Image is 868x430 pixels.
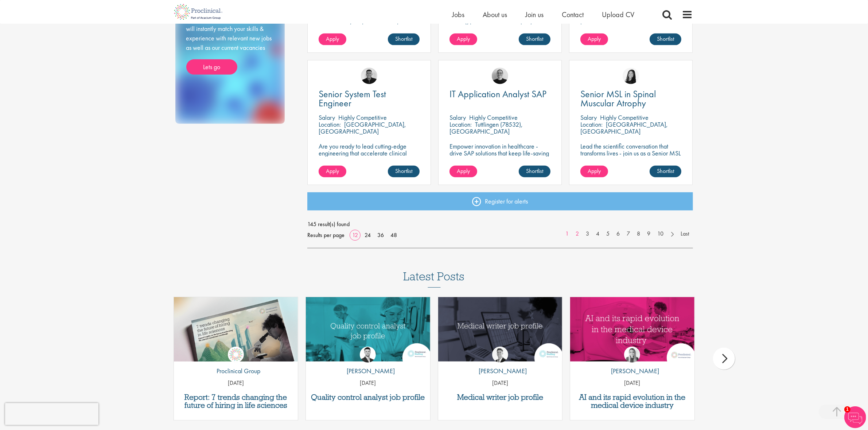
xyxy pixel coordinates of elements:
[623,230,634,238] a: 7
[306,379,430,387] p: [DATE]
[375,231,386,239] a: 36
[593,230,603,238] a: 4
[449,88,546,100] span: IT Application Analyst SAP
[442,393,559,401] h3: Medical writer job profile
[360,347,376,363] img: Joshua Godden
[186,15,274,75] div: Send Proclinical your cv now! We will instantly match your skills & experience with relevant new ...
[580,120,603,129] span: Location:
[310,393,427,401] a: Quality control analyst job profile
[580,120,668,135] p: [GEOGRAPHIC_DATA], [GEOGRAPHIC_DATA]
[449,113,466,122] span: Salary
[174,379,298,387] p: [DATE]
[319,120,406,135] p: [GEOGRAPHIC_DATA], [GEOGRAPHIC_DATA]
[580,143,681,163] p: Lead the scientific conversation that transforms lives - join us as a Senior MSL in Spinal Muscul...
[388,166,420,177] a: Shortlist
[449,120,472,129] span: Location:
[211,366,260,376] p: Proclinical Group
[228,347,244,363] img: Proclinical Group
[634,230,644,238] a: 8
[570,297,694,362] img: AI and Its Impact on the Medical Device Industry | Proclinical
[588,167,601,175] span: Apply
[654,230,667,238] a: 10
[306,297,430,362] img: quality control analyst job profile
[449,166,477,177] a: Apply
[844,406,866,428] img: Chatbot
[449,120,523,135] p: Tuttlingen (78532), [GEOGRAPHIC_DATA]
[602,10,635,19] a: Upload CV
[350,231,361,239] a: 12
[519,166,550,177] a: Shortlist
[319,33,346,45] a: Apply
[449,90,550,99] a: IT Application Analyst SAP
[438,297,563,362] img: Medical writer job profile
[650,166,681,177] a: Shortlist
[186,59,237,75] a: Lets go
[713,348,735,370] div: next
[341,347,395,379] a: Joshua Godden [PERSON_NAME]
[388,33,420,45] a: Shortlist
[492,68,508,84] img: Emma Pretorious
[580,33,608,45] a: Apply
[319,143,420,163] p: Are you ready to lead cutting-edge engineering that accelerate clinical breakthroughs in biotech?
[600,113,649,122] p: Highly Competitive
[650,33,681,45] a: Shortlist
[457,35,470,43] span: Apply
[307,230,345,241] span: Results per page
[319,113,335,122] span: Salary
[307,192,693,210] a: Register for alerts
[526,10,544,19] a: Join us
[562,10,584,19] a: Contact
[306,297,430,362] a: Link to a post
[574,393,691,409] a: AI and its rapid evolution in the medical device industry
[606,366,659,376] p: [PERSON_NAME]
[174,297,298,362] a: Link to a post
[319,120,341,129] span: Location:
[319,88,386,109] span: Senior System Test Engineer
[338,113,387,122] p: Highly Competitive
[623,68,639,84] img: Numhom Sudsok
[483,10,507,19] a: About us
[469,113,518,122] p: Highly Competitive
[341,366,395,376] p: [PERSON_NAME]
[178,393,295,409] a: Report: 7 trends changing the future of hiring in life sciences
[5,403,98,425] iframe: reCAPTCHA
[452,10,465,19] a: Jobs
[519,33,550,45] a: Shortlist
[677,230,693,238] a: Last
[580,113,597,122] span: Salary
[449,33,477,45] a: Apply
[473,347,527,379] a: George Watson [PERSON_NAME]
[307,219,693,230] span: 145 result(s) found
[362,231,373,239] a: 24
[580,90,681,108] a: Senior MSL in Spinal Muscular Atrophy
[580,88,656,109] span: Senior MSL in Spinal Muscular Atrophy
[438,297,563,362] a: Link to a post
[580,166,608,177] a: Apply
[326,35,339,43] span: Apply
[388,231,400,239] a: 48
[844,406,851,413] span: 1
[570,379,694,387] p: [DATE]
[572,230,583,238] a: 2
[438,379,563,387] p: [DATE]
[361,68,377,84] img: Christian Andersen
[319,166,346,177] a: Apply
[603,230,614,238] a: 5
[624,347,640,363] img: Hannah Burke
[404,270,465,288] h3: Latest Posts
[583,230,593,238] a: 3
[174,297,298,367] img: Proclinical: Life sciences hiring trends report 2025
[606,347,659,379] a: Hannah Burke [PERSON_NAME]
[326,167,339,175] span: Apply
[457,167,470,175] span: Apply
[211,347,260,379] a: Proclinical Group Proclinical Group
